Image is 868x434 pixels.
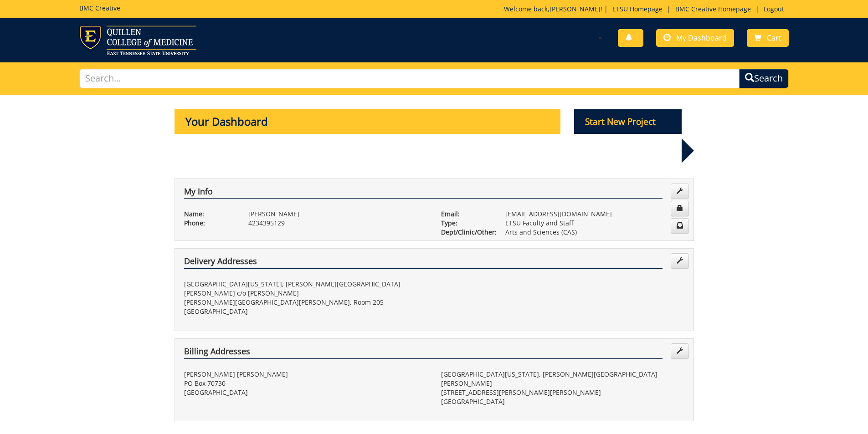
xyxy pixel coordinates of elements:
p: [GEOGRAPHIC_DATA] [441,397,684,406]
img: ETSU logo [79,26,196,55]
p: [GEOGRAPHIC_DATA] [184,388,427,397]
p: [PERSON_NAME] [248,209,427,219]
a: Change Communication Preferences [671,218,689,234]
a: Start New Project [574,118,682,127]
a: My Dashboard [656,29,734,47]
p: Phone: [184,219,235,228]
p: [EMAIL_ADDRESS][DOMAIN_NAME] [505,209,684,219]
a: BMC Creative Homepage [671,5,755,13]
p: Your Dashboard [175,109,561,134]
h4: Billing Addresses [184,347,663,359]
h5: BMC Creative [79,5,120,11]
a: Edit Addresses [671,343,689,359]
h4: Delivery Addresses [184,257,663,269]
p: [GEOGRAPHIC_DATA][US_STATE], [PERSON_NAME][GEOGRAPHIC_DATA][PERSON_NAME] [441,370,684,388]
p: PO Box 70730 [184,379,427,388]
h4: My Info [184,187,663,199]
a: Edit Info [671,184,689,199]
p: [GEOGRAPHIC_DATA][US_STATE], [PERSON_NAME][GEOGRAPHIC_DATA][PERSON_NAME] c/o [PERSON_NAME] [184,280,427,298]
span: Cart [767,33,781,43]
p: Email: [441,209,492,219]
p: 4234395129 [248,219,427,228]
input: Search... [79,69,740,88]
span: My Dashboard [676,33,727,43]
p: Dept/Clinic/Other: [441,228,492,237]
p: [STREET_ADDRESS][PERSON_NAME][PERSON_NAME] [441,388,684,397]
a: Edit Addresses [671,253,689,269]
p: Welcome back, ! | | | [504,5,789,14]
p: Start New Project [574,109,682,134]
a: Cart [747,29,789,47]
p: [GEOGRAPHIC_DATA] [184,307,427,316]
a: ETSU Homepage [608,5,667,13]
a: Logout [759,5,789,13]
p: ETSU Faculty and Staff [505,219,684,228]
p: Name: [184,209,235,219]
a: Change Password [671,201,689,216]
button: Search [739,69,789,88]
p: [PERSON_NAME][GEOGRAPHIC_DATA][PERSON_NAME], Room 205 [184,298,427,307]
p: Arts and Sciences (CAS) [505,228,684,237]
a: [PERSON_NAME] [550,5,601,13]
p: Type: [441,219,492,228]
p: [PERSON_NAME] [PERSON_NAME] [184,370,427,379]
